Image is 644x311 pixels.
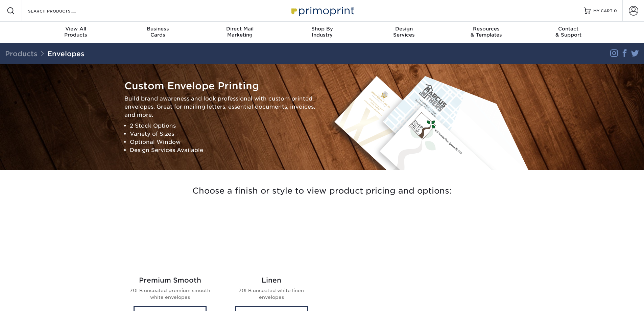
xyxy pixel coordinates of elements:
a: Shop ByIndustry [281,22,363,43]
a: Resources& Templates [445,22,527,43]
p: 70LB uncoated white linen envelopes [231,287,312,301]
li: Design Services Available [130,146,317,154]
span: Shop By [281,26,363,32]
a: Products [5,50,38,58]
span: Direct Mail [199,26,281,32]
h2: Linen [231,276,312,284]
input: SEARCH PRODUCTS..... [27,7,93,15]
a: View AllProducts [35,22,117,43]
img: Premium Smooth Envelopes [124,207,216,271]
div: Products [35,26,117,38]
span: 0 [614,8,617,13]
p: 70LB uncoated premium smooth white envelopes [130,287,210,301]
div: Industry [281,26,363,38]
a: Contact& Support [527,22,610,43]
h3: Choose a finish or style to view product pricing and options: [124,178,520,204]
li: Optional Window [130,138,317,146]
span: Contact [527,26,610,32]
a: Direct MailMarketing [199,22,281,43]
div: & Support [527,26,610,38]
span: View All [35,26,117,32]
p: Build brand awareness and look professional with custom printed envelopes. Great for mailing lett... [124,94,317,119]
a: BusinessCards [117,22,199,43]
h1: Custom Envelope Printing [124,80,317,92]
div: Marketing [199,26,281,38]
span: Business [117,26,199,32]
span: Resources [445,26,527,32]
div: & Templates [445,26,527,38]
span: Design [363,26,445,32]
div: Cards [117,26,199,38]
li: Variety of Sizes [130,130,317,138]
h2: Premium Smooth [130,276,210,284]
a: DesignServices [363,22,445,43]
a: Envelopes [47,50,85,58]
div: Services [363,26,445,38]
span: MY CART [593,8,613,14]
img: Envelopes [327,72,531,170]
img: Linen Envelopes [226,207,317,271]
li: 2 Stock Options [130,121,317,130]
img: Primoprint [288,3,356,18]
